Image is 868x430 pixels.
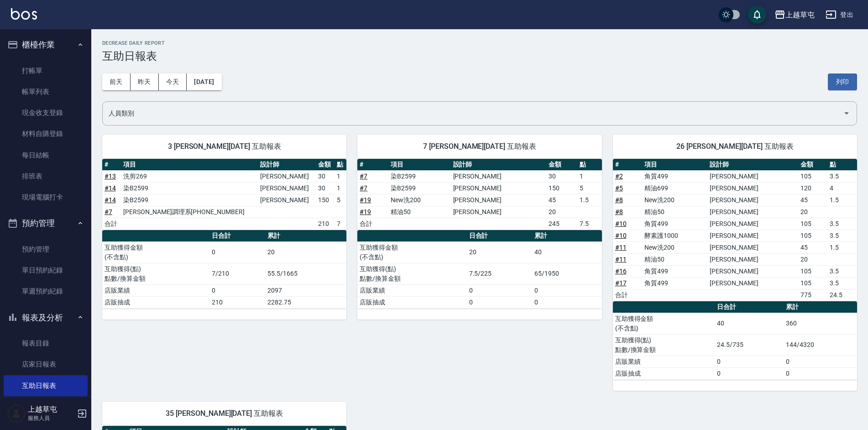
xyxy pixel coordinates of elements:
a: #7 [360,173,367,180]
td: 角質499 [642,170,707,182]
a: 帳單列表 [4,81,88,102]
td: 3.5 [827,218,857,230]
td: [PERSON_NAME] [707,230,798,241]
th: 設計師 [258,159,316,171]
td: 染B2599 [121,194,258,206]
td: 105 [798,265,828,277]
td: 3.5 [827,265,857,277]
td: [PERSON_NAME] [707,241,798,253]
td: 40 [532,241,602,263]
td: 40 [715,313,784,334]
td: 1.5 [827,241,857,253]
td: 0 [715,356,784,367]
a: 現場電腦打卡 [4,187,88,208]
td: 精油50 [642,206,707,218]
table: a dense table [613,159,857,301]
td: 5 [577,182,602,194]
td: 2097 [265,284,346,296]
button: 登出 [822,6,857,23]
a: 材料自購登錄 [4,123,88,144]
td: 775 [798,289,828,301]
td: 酵素護1000 [642,230,707,241]
button: 今天 [159,73,187,90]
td: 店販抽成 [102,296,209,308]
button: 櫃檯作業 [4,33,88,57]
a: #19 [360,208,371,215]
td: 30 [546,170,577,182]
td: 洗剪269 [121,170,258,182]
td: 店販抽成 [357,296,466,308]
td: 1 [335,182,346,194]
td: 20 [798,206,828,218]
td: [PERSON_NAME] [707,253,798,265]
td: 105 [798,218,828,230]
td: 45 [798,241,828,253]
button: 上越草屯 [771,5,818,24]
a: #11 [615,244,627,251]
a: #8 [615,196,623,204]
span: 35 [PERSON_NAME][DATE] 互助報表 [113,409,335,418]
td: [PERSON_NAME] [258,170,316,182]
th: 日合計 [715,301,784,313]
td: [PERSON_NAME] [258,194,316,206]
span: 3 [PERSON_NAME][DATE] 互助報表 [113,142,335,151]
td: 角質499 [642,218,707,230]
table: a dense table [613,301,857,380]
h2: Decrease Daily Report [102,40,857,46]
td: 店販業績 [613,356,715,367]
td: 0 [209,284,265,296]
th: 金額 [316,159,335,171]
td: 3.5 [827,170,857,182]
td: 20 [546,206,577,218]
a: 互助月報表 [4,396,88,417]
a: 預約管理 [4,239,88,260]
table: a dense table [357,230,601,309]
td: 20 [265,241,346,263]
td: 1.5 [827,194,857,206]
a: #14 [105,184,116,192]
button: [DATE] [187,73,221,90]
td: [PERSON_NAME]調理系[PHONE_NUMBER] [121,206,258,218]
h5: 上越草屯 [28,405,74,414]
td: 210 [316,218,335,230]
td: 120 [798,182,828,194]
td: 互助獲得(點) 點數/換算金額 [613,334,715,356]
th: 累計 [784,301,857,313]
th: # [102,159,121,171]
input: 人員名稱 [106,105,839,121]
td: 45 [546,194,577,206]
span: 7 [PERSON_NAME][DATE] 互助報表 [368,142,591,151]
td: 360 [784,313,857,334]
td: 0 [784,356,857,367]
td: 150 [546,182,577,194]
td: 合計 [613,289,643,301]
td: [PERSON_NAME] [707,265,798,277]
td: 2282.75 [265,296,346,308]
a: 互助日報表 [4,375,88,396]
img: Person [7,404,26,423]
table: a dense table [357,159,601,230]
a: 排班表 [4,166,88,187]
a: #14 [105,196,116,204]
td: 店販業績 [357,284,466,296]
button: 報表及分析 [4,306,88,330]
td: 角質499 [642,277,707,289]
td: 7.5/225 [467,263,532,284]
td: [PERSON_NAME] [707,194,798,206]
td: 24.5 [827,289,857,301]
a: 單週預約紀錄 [4,281,88,302]
th: # [613,159,643,171]
h3: 互助日報表 [102,50,857,63]
td: [PERSON_NAME] [707,170,798,182]
button: save [748,5,766,24]
td: 精油50 [388,206,450,218]
td: 0 [532,284,602,296]
td: 0 [784,367,857,379]
th: 日合計 [209,230,265,242]
td: 角質499 [642,265,707,277]
a: 單日預約紀錄 [4,260,88,281]
td: 0 [467,296,532,308]
a: 每日結帳 [4,145,88,166]
td: 245 [546,218,577,230]
td: 店販抽成 [613,367,715,379]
